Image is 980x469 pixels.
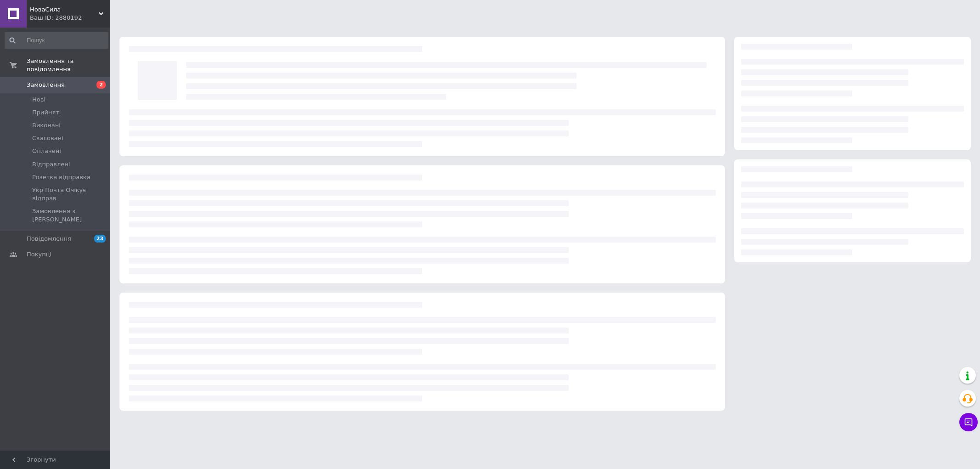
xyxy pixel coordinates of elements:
span: 23 [94,235,106,243]
div: Ваш ID: 2880192 [30,14,110,22]
button: Чат з покупцем [959,413,978,431]
span: Укр Почта Очікує відправ [32,186,108,203]
span: 2 [96,81,106,89]
span: Прийняті [32,108,61,117]
span: Замовлення та повідомлення [27,57,110,73]
span: Відправлені [32,160,70,169]
span: Нові [32,96,45,104]
span: Покупці [27,250,51,259]
span: Замовлення з [PERSON_NAME] [32,207,108,224]
span: Виконані [32,121,61,130]
span: Замовлення [27,81,65,89]
span: Оплачені [32,147,61,155]
input: Пошук [5,32,108,49]
span: НоваСила [30,6,99,14]
span: Розетка відправка [32,173,91,181]
span: Скасовані [32,134,63,142]
span: Повідомлення [27,235,71,243]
